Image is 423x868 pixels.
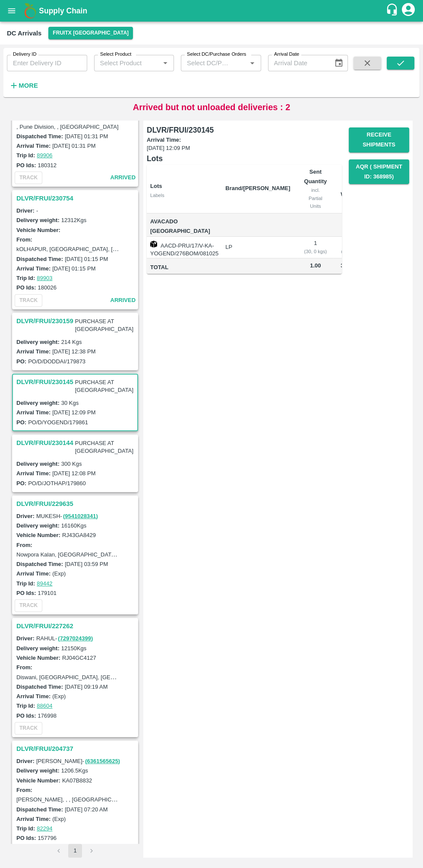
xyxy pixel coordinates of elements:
label: Nowpora Kalan, [GEOGRAPHIC_DATA], [GEOGRAPHIC_DATA], [GEOGRAPHIC_DATA] [16,551,240,558]
label: RJ04GC4127 [62,655,96,661]
label: 1206.5 Kgs [61,767,88,774]
a: (7297024399) [58,635,93,642]
label: [DATE] 12:08 PM [52,470,95,477]
label: [DATE] 01:15 PM [52,265,95,272]
h3: DLVR/FRUI/204737 [16,743,136,754]
label: 12150 Kgs [61,645,87,652]
label: Select Product [100,51,131,58]
label: 157796 [38,835,57,841]
b: Brand/[PERSON_NAME] [225,185,290,191]
label: Select DC/Purchase Orders [187,51,246,58]
label: Vehicle Number: [16,227,60,233]
a: Supply Chain [39,5,385,17]
label: PO Ids: [16,712,36,719]
h3: DLVR/FRUI/230144 [16,437,73,448]
span: Total [150,263,218,273]
input: Select DC/Purchase Orders [183,57,233,69]
p: PURCHASE AT [GEOGRAPHIC_DATA] [73,377,136,396]
span: 1.00 [304,261,327,271]
label: Driver: [16,635,35,642]
label: PO Ids: [16,590,36,596]
label: PO/D/YOGEND/179861 [28,419,88,426]
div: customer-support [385,3,401,19]
label: Dispatched Time: [16,684,63,690]
td: 1 [297,237,334,258]
label: Trip Id: [16,580,35,587]
label: PO/D/JOTHAP/179860 [28,480,86,486]
h6: Lots [147,153,342,165]
label: Dispatched Time: [16,806,63,813]
a: 88604 [37,703,52,709]
label: Vehicle Number: [16,532,60,538]
label: Vehicle Number: [16,777,60,784]
b: Sent Total Weight [341,172,359,197]
label: 180312 [38,162,57,169]
label: Arrival Time: [16,816,51,822]
label: Delivery ID [13,51,36,58]
td: 30 kg [334,237,364,258]
a: (6361565625) [85,758,120,764]
label: 12312 Kgs [61,217,87,223]
label: Trip Id: [16,703,35,709]
label: Diswani, [GEOGRAPHIC_DATA], [GEOGRAPHIC_DATA] , [GEOGRAPHIC_DATA] [16,674,222,680]
button: More [7,78,40,93]
label: Delivery weight: [16,217,60,223]
td: LP [218,237,297,258]
label: (Exp) [52,816,66,822]
label: Arrival Time: [16,570,51,577]
label: Dispatched Time: [16,133,63,140]
img: box [150,241,157,248]
input: Enter Delivery ID [7,55,87,71]
label: PO: [16,358,26,365]
label: Dispatched Time: [16,561,63,567]
label: RJ43GA8429 [62,532,96,538]
label: PO/D/DODDAI/179873 [28,358,85,365]
label: [DATE] 07:20 AM [65,806,107,813]
span: Avacado [GEOGRAPHIC_DATA] [150,217,218,237]
label: Arrival Time: [16,693,51,699]
p: Arrived but not unloaded deliveries : 2 [133,101,290,114]
label: Arrival Time: [16,265,51,272]
label: Arrival Time: [147,136,340,144]
label: Vehicle Number: [16,655,60,661]
span: RAHUL - [36,635,94,642]
input: Arrival Date [268,55,327,71]
label: Arrival Time: [16,409,51,416]
h3: DLVR/FRUI/230159 [16,315,73,327]
label: Delivery weight: [16,461,60,467]
div: Kgs [341,199,357,207]
label: PO Ids: [16,835,36,841]
label: , Pune Division, , [GEOGRAPHIC_DATA] [16,124,118,130]
label: From: [16,236,32,243]
h3: DLVR/FRUI/230754 [16,193,136,204]
span: MUKESH - [36,513,99,519]
label: 16160 Kgs [61,522,87,529]
label: Delivery weight: [16,522,60,529]
div: ( 100 %) [341,248,357,255]
h3: DLVR/FRUI/227262 [16,620,136,632]
label: [DATE] 01:31 PM [52,143,95,149]
label: Delivery weight: [16,645,60,652]
label: PO: [16,480,26,486]
span: [DATE] 12:09 PM [147,144,342,153]
label: [DATE] 12:38 PM [52,348,95,355]
label: Arrival Time: [16,348,51,355]
label: 179101 [38,590,57,596]
label: Dispatched Time: [16,256,63,262]
label: 300 Kgs [61,461,82,467]
label: [DATE] 01:31 PM [65,133,108,140]
label: (Exp) [52,570,66,577]
input: Select Product [97,57,158,69]
a: 89903 [37,275,52,281]
a: 82294 [37,825,52,832]
label: Delivery weight: [16,767,60,774]
button: Receive Shipments [349,127,409,153]
nav: pagination navigation [51,844,100,858]
label: kOLHAPUR, [GEOGRAPHIC_DATA], [GEOGRAPHIC_DATA], [GEOGRAPHIC_DATA] [16,245,231,252]
button: Open [246,57,258,69]
div: DC Arrivals [7,28,41,39]
a: (9541028341) [63,513,98,519]
label: 214 Kgs [61,339,82,345]
div: ( 30, 0 kgs) [304,248,327,255]
p: PURCHASE AT [GEOGRAPHIC_DATA] [73,438,136,457]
